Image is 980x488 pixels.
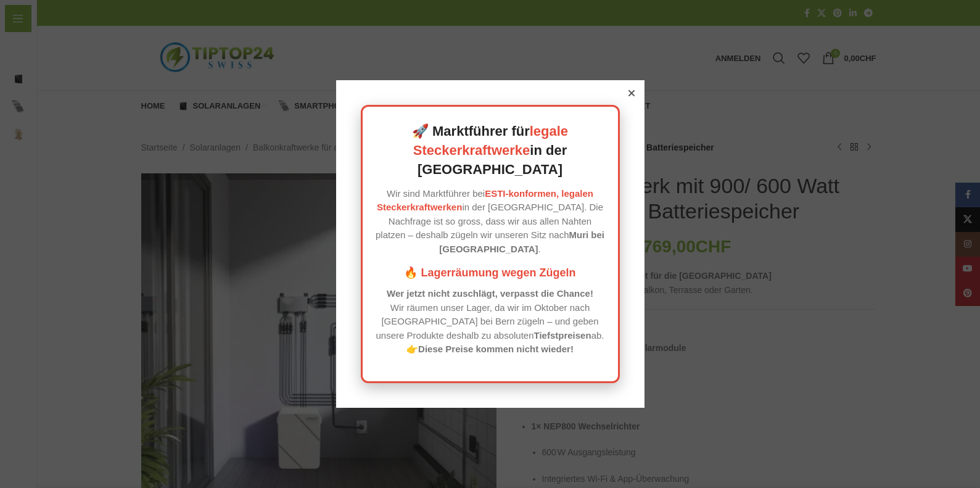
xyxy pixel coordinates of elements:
a: legale Steckerkraftwerke [413,123,568,158]
a: ESTI-konformen, legalen Steckerkraftwerken [377,188,593,213]
p: Wir sind Marktführer bei in der [GEOGRAPHIC_DATA]. Die Nachfrage ist so gross, dass wir aus allen... [375,187,606,257]
strong: Tiefstpreisen [534,330,591,341]
h2: 🚀 Marktführer für in der [GEOGRAPHIC_DATA] [375,122,606,179]
p: Wir räumen unser Lager, da wir im Oktober nach [GEOGRAPHIC_DATA] bei Bern zügeln – und geben unse... [375,287,606,357]
h3: 🔥 Lagerräumung wegen Zügeln [375,265,606,281]
strong: Wer jetzt nicht zuschlägt, verpasst die Chance! [387,288,593,299]
strong: Diese Preise kommen nicht wieder! [418,344,574,354]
